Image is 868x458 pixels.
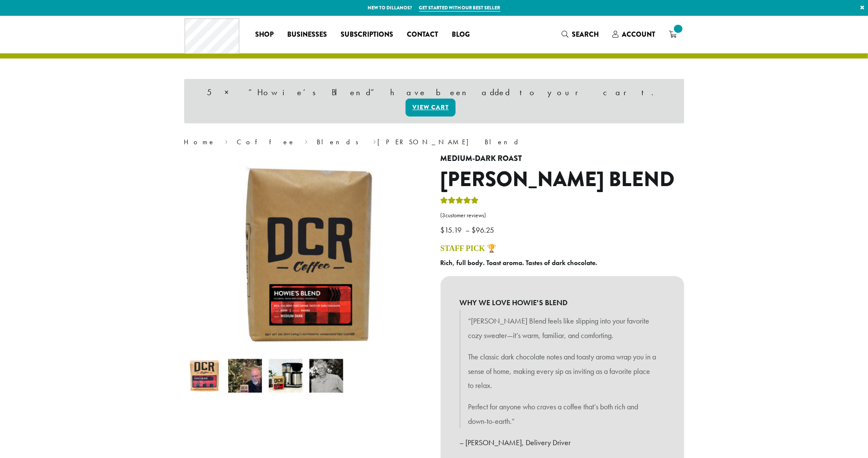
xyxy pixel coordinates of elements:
[441,154,684,163] h4: Medium-Dark Roast
[472,225,476,235] span: $
[248,28,280,41] a: Shop
[460,295,665,310] b: WHY WE LOVE HOWIE'S BLEND
[468,400,656,429] p: Perfect for anyone who craves a coffee that’s both rich and down-to-earth.”
[468,314,656,343] p: “[PERSON_NAME] Blend feels like slipping into your favorite cozy sweater—it’s warm, familiar, and...
[419,4,500,12] a: Get started with our best seller
[406,99,456,117] a: View cart
[407,29,438,40] span: Contact
[341,29,393,40] span: Subscriptions
[466,225,470,235] span: –
[228,359,262,393] img: Howie's Blend - Image 2
[472,225,497,235] bdi: 96.25
[441,225,464,235] bdi: 15.19
[373,134,376,147] span: ›
[305,134,308,147] span: ›
[468,350,656,393] p: The classic dark chocolate notes and toasty aroma wrap you in a sense of home, making every sip a...
[441,244,497,253] a: STAFF PICK 🏆
[184,79,684,123] div: 5 × “Howie’s Blend” have been added to your cart.
[555,27,606,41] a: Search
[460,435,665,450] p: – [PERSON_NAME], Delivery Driver
[269,359,303,393] img: Howie's Blend - Image 3
[622,29,656,39] span: Account
[441,211,684,220] a: (3customer reviews)
[452,29,470,40] span: Blog
[237,137,295,146] a: Coffee
[287,29,327,40] span: Businesses
[317,137,364,146] a: Blends
[572,29,599,39] span: Search
[441,258,597,267] b: Rich, full body. Toast aroma. Tastes of dark chocolate.
[184,137,684,147] nav: Breadcrumb
[441,225,445,235] span: $
[442,212,446,219] span: 3
[225,134,228,147] span: ›
[184,137,216,146] a: Home
[309,359,343,393] img: Howie Heyer
[441,167,684,192] h1: [PERSON_NAME] Blend
[441,195,479,208] div: Rated 4.67 out of 5
[255,29,274,40] span: Shop
[188,359,221,393] img: Howie's Blend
